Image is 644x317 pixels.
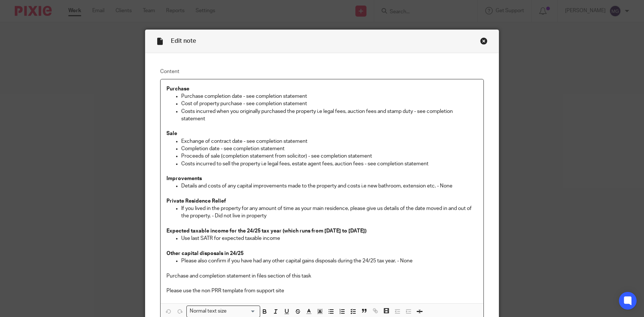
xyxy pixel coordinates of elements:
[166,251,244,256] strong: Other capital disposals in 24/25
[166,131,177,136] strong: Sale
[166,287,478,294] p: Please use the non PRR template from support site
[181,160,478,168] p: Costs incurred to sell the property i.e legal fees, estate agent fees, auction fees - see complet...
[181,257,478,265] p: Please also confirm if you have had any other capital gains disposals during the 24/25 tax year. ...
[186,306,260,317] div: Search for option
[166,176,202,181] strong: Improvements
[160,68,484,75] label: Content
[188,307,228,315] span: Normal text size
[166,272,478,280] p: Purchase and completion statement in files section of this task
[181,152,478,160] p: Proceeds of sale (completion statement from solicitor) - see completion statement
[181,93,478,100] p: Purchase completion date - see completion statement
[166,86,189,92] strong: Purchase
[181,108,478,123] p: Costs incurred when you originally purchased the property i.e legal fees, auction fees and stamp ...
[166,199,226,204] strong: Private Residence Relief
[181,235,478,242] p: Use last SATR for expected taxable income
[171,38,196,44] span: Edit note
[181,182,478,190] p: Details and costs of any capital improvements made to the property and costs i.e new bathroom, ex...
[181,205,478,220] p: If you lived in the property for any amount of time as your main residence, please give us detail...
[480,37,488,45] div: Close this dialog window
[181,145,478,152] p: Completion date - see completion statement
[166,228,366,234] strong: Expected taxable income for the 24/25 tax year (which runs from [DATE] to [DATE])
[229,307,256,315] input: Search for option
[181,138,478,145] p: Exchange of contract date - see completion statement
[181,100,478,107] p: Cost of property purchase - see completion statement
